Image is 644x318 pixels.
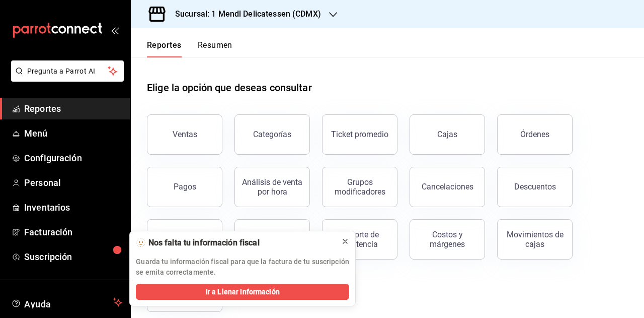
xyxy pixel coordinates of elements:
div: Movimientos de cajas [504,230,566,249]
button: Grupos modificadores [322,167,397,207]
span: Ir a Llenar Información [206,287,280,297]
button: Pagos [147,167,222,207]
div: 🫥 Nos falta tu información fiscal [136,237,333,248]
button: Usuarios [234,219,310,260]
button: Órdenes [497,114,573,155]
button: Resumen [198,40,232,57]
button: Datos de clientes [147,219,222,260]
div: Órdenes [520,130,549,139]
span: Personal [24,176,122,189]
button: Reportes [147,40,182,57]
span: Suscripción [24,250,122,264]
div: Ventas [173,130,197,139]
button: Categorías [234,114,310,155]
div: Ticket promedio [331,130,388,139]
a: Pregunta a Parrot AI [7,73,124,84]
button: Ir a Llenar Información [136,284,349,300]
button: Reporte de asistencia [322,219,397,260]
button: Movimientos de cajas [497,219,573,260]
button: Descuentos [497,167,573,207]
div: Costos y márgenes [416,230,478,249]
a: Cajas [410,114,485,155]
h3: Sucursal: 1 Mendl Delicatessen (CDMX) [167,8,321,20]
div: Cancelaciones [422,182,473,192]
div: Categorías [253,130,291,139]
p: Guarda tu información fiscal para que la factura de tu suscripción se emita correctamente. [136,257,349,278]
span: Facturación [24,225,122,239]
button: Ticket promedio [322,114,397,155]
button: Ventas [147,114,222,155]
h1: Elige la opción que deseas consultar [147,80,312,95]
button: Pregunta a Parrot AI [11,60,124,82]
button: Cancelaciones [410,167,485,207]
div: Reporte de asistencia [329,230,391,249]
div: Grupos modificadores [329,177,391,197]
div: navigation tabs [147,40,232,57]
span: Configuración [24,151,122,165]
button: Costos y márgenes [410,219,485,260]
div: Pagos [174,182,196,192]
div: Análisis de venta por hora [241,177,303,197]
div: Descuentos [514,182,556,192]
div: Cajas [437,129,458,141]
span: Ayuda [24,296,109,308]
span: Reportes [24,102,122,115]
button: Análisis de venta por hora [234,167,310,207]
span: Pregunta a Parrot AI [27,66,108,77]
button: open_drawer_menu [111,26,119,34]
span: Inventarios [24,201,122,214]
span: Menú [24,126,122,140]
